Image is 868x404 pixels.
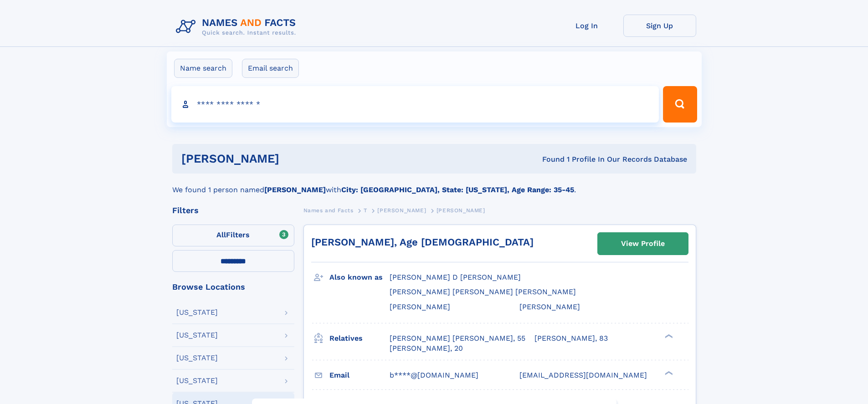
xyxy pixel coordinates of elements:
[171,86,659,123] input: search input
[341,185,574,194] b: City: [GEOGRAPHIC_DATA], State: [US_STATE], Age Range: 35-45
[364,207,367,214] span: T
[364,205,367,216] a: T
[329,270,390,285] h3: Also known as
[598,233,688,255] a: View Profile
[181,153,411,164] h1: [PERSON_NAME]
[377,207,426,214] span: [PERSON_NAME]
[264,185,326,194] b: [PERSON_NAME]
[519,302,580,311] span: [PERSON_NAME]
[329,331,390,346] h3: Relatives
[172,206,294,215] div: Filters
[176,377,218,384] div: [US_STATE]
[329,368,390,383] h3: Email
[176,354,218,362] div: [US_STATE]
[172,15,303,39] img: Logo Names and Facts
[172,225,294,246] label: Filters
[534,333,608,343] a: [PERSON_NAME], 83
[550,15,623,37] a: Log In
[176,309,218,316] div: [US_STATE]
[390,343,463,353] a: [PERSON_NAME], 20
[663,86,697,123] button: Search Button
[172,174,696,195] div: We found 1 person named with .
[390,273,521,281] span: [PERSON_NAME] D [PERSON_NAME]
[172,283,294,291] div: Browse Locations
[176,332,218,339] div: [US_STATE]
[390,302,450,311] span: [PERSON_NAME]
[663,333,673,339] div: ❯
[623,15,696,37] a: Sign Up
[411,154,687,164] div: Found 1 Profile In Our Records Database
[519,371,647,379] span: [EMAIL_ADDRESS][DOMAIN_NAME]
[437,207,485,214] span: [PERSON_NAME]
[174,59,232,78] label: Name search
[390,287,576,296] span: [PERSON_NAME] [PERSON_NAME] [PERSON_NAME]
[242,59,299,78] label: Email search
[303,205,354,216] a: Names and Facts
[390,333,525,343] a: [PERSON_NAME] [PERSON_NAME], 55
[216,230,226,239] span: All
[663,370,673,376] div: ❯
[377,205,426,216] a: [PERSON_NAME]
[621,233,665,254] div: View Profile
[311,236,534,248] a: [PERSON_NAME], Age [DEMOGRAPHIC_DATA]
